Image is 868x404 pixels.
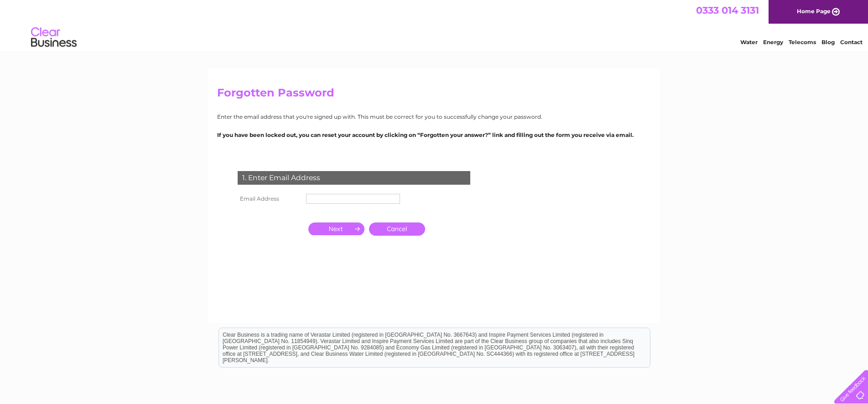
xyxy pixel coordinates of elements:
a: Telecoms [789,39,816,45]
h2: Forgotten Password [217,86,651,104]
a: Blog [821,39,835,45]
a: Contact [840,39,863,45]
img: logo.png [31,24,77,51]
a: 0333 014 3131 [696,5,759,16]
th: Email Address [235,192,304,206]
p: If you have been locked out, you can reset your account by clicking on “Forgotten your answer?” l... [217,131,651,139]
a: Energy [763,39,783,45]
a: Water [740,39,758,45]
a: Cancel [369,222,425,236]
div: Clear Business is a trading name of Verastar Limited (registered in [GEOGRAPHIC_DATA] No. 3667643... [219,5,650,44]
div: 1. Enter Email Address [238,171,470,185]
p: Enter the email address that you're signed up with. This must be correct for you to successfully ... [217,112,651,121]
